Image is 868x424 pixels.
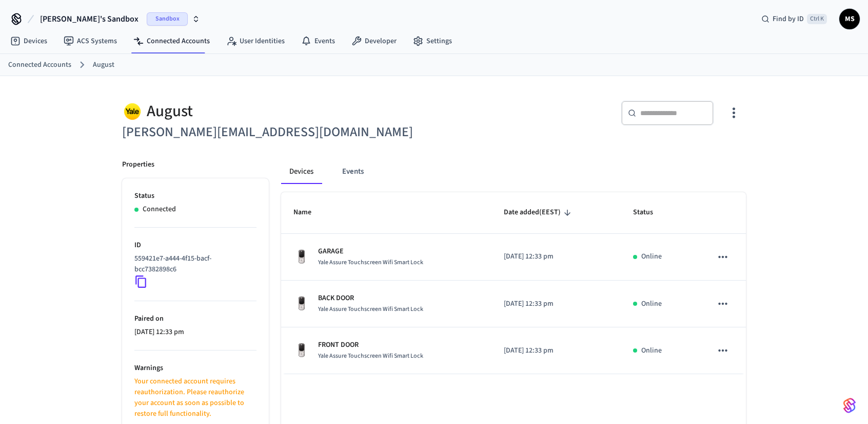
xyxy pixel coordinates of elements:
[343,32,405,50] a: Developer
[293,249,310,265] img: Yale Assure Touchscreen Wifi Smart Lock, Satin Nickel, Front
[93,60,114,70] a: August
[293,342,310,359] img: Yale Assure Touchscreen Wifi Smart Lock, Satin Nickel, Front
[504,251,608,262] p: [DATE] 12:33 pm
[318,258,423,267] span: Yale Assure Touchscreen Wifi Smart Lock
[641,251,662,262] p: Online
[134,253,252,275] p: 559421e7-a444-4f15-bacf-bcc7382898c6
[134,376,257,419] p: Your connected account requires reauthorization. Please reauthorize your account as soon as possi...
[281,159,746,184] div: connected account tabs
[839,9,860,29] button: MS
[122,101,143,122] img: Yale Logo, Square
[334,159,372,184] button: Events
[122,122,428,143] h6: [PERSON_NAME][EMAIL_ADDRESS][DOMAIN_NAME]
[318,305,423,314] span: Yale Assure Touchscreen Wifi Smart Lock
[318,293,423,304] p: BACK DOOR
[2,32,55,50] a: Devices
[122,159,154,170] p: Properties
[773,14,804,24] span: Find by ID
[843,397,856,414] img: SeamLogoGradient.69752ec5.svg
[318,246,423,257] p: GARAGE
[122,101,428,122] div: August
[8,60,71,70] a: Connected Accounts
[641,345,662,356] p: Online
[633,205,666,220] span: Status
[147,12,188,26] span: Sandbox
[318,340,423,351] p: FRONT DOOR
[504,345,608,356] p: [DATE] 12:33 pm
[55,32,125,50] a: ACS Systems
[134,363,257,374] p: Warnings
[753,10,835,28] div: Find by IDCtrl K
[405,32,460,50] a: Settings
[134,327,257,338] p: [DATE] 12:33 pm
[125,32,218,50] a: Connected Accounts
[281,159,322,184] button: Devices
[40,13,139,25] span: [PERSON_NAME]'s Sandbox
[318,352,423,360] span: Yale Assure Touchscreen Wifi Smart Lock
[143,204,176,215] p: Connected
[293,32,343,50] a: Events
[293,205,325,220] span: Name
[840,10,859,28] span: MS
[134,191,257,201] p: Status
[134,314,257,324] p: Paired on
[807,14,827,24] span: Ctrl K
[293,296,310,312] img: Yale Assure Touchscreen Wifi Smart Lock, Satin Nickel, Front
[218,32,293,50] a: User Identities
[134,240,257,251] p: ID
[641,299,662,309] p: Online
[504,299,608,309] p: [DATE] 12:33 pm
[281,192,746,374] table: sticky table
[504,205,574,220] span: Date added(EEST)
